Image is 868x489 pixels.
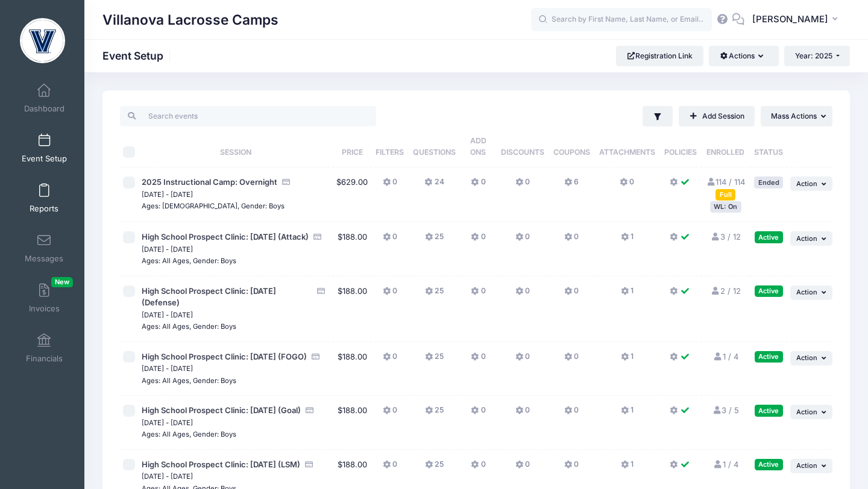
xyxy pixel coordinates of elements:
button: 0 [515,351,530,369]
div: Active [755,285,783,297]
i: Accepting Credit Card Payments [311,353,321,361]
span: Action [796,179,817,188]
span: Action [796,234,817,243]
a: 3 / 5 [712,405,739,415]
button: 25 [425,405,444,422]
button: Action [790,285,832,300]
span: Action [796,354,817,362]
button: 0 [471,459,485,476]
button: Mass Actions [761,106,832,126]
small: Ages: All Ages, Gender: Boys [142,376,236,385]
button: 0 [471,351,485,369]
span: Attachments [599,148,655,157]
button: Year: 2025 [784,46,850,66]
button: 0 [515,231,530,249]
button: 0 [383,405,397,422]
button: 0 [471,285,485,303]
td: $188.00 [333,396,371,450]
button: 0 [471,176,485,194]
span: High School Prospect Clinic: [DATE] (Attack) [142,232,309,241]
th: Status [750,126,787,167]
a: Add Session [679,106,755,126]
div: Active [755,405,783,416]
a: 1 / 4 [713,352,738,361]
button: 0 [564,351,579,369]
a: InvoicesNew [16,277,73,319]
th: Questions [408,126,460,167]
a: Messages [16,227,73,269]
small: [DATE] - [DATE] [142,472,193,481]
button: 1 [621,405,634,422]
span: Reports [30,204,58,214]
a: Reports [16,177,73,219]
input: Search events [120,106,376,126]
button: 0 [515,285,530,303]
th: Discounts [496,126,549,167]
small: Ages: [DEMOGRAPHIC_DATA], Gender: Boys [142,202,285,210]
small: [DATE] - [DATE] [142,190,193,199]
button: 0 [383,351,397,369]
button: 0 [383,176,397,194]
span: Add Ons [470,136,486,157]
button: 0 [383,231,397,249]
button: 1 [621,459,634,476]
span: Mass Actions [771,111,817,120]
span: Policies [664,148,697,157]
button: 0 [564,405,579,422]
div: Active [755,351,783,363]
span: Action [796,288,817,296]
a: Event Setup [16,127,73,169]
button: 0 [515,405,530,422]
i: Accepting Credit Card Payments [304,461,314,469]
button: 0 [383,459,397,476]
button: 1 [621,231,634,249]
button: 24 [424,176,444,194]
td: $188.00 [333,222,371,276]
i: Accepting Credit Card Payments [281,178,291,186]
small: [DATE] - [DATE] [142,245,193,254]
span: Discounts [501,148,544,157]
span: 2025 Instructional Camp: Overnight [142,177,277,187]
span: Messages [25,254,63,264]
small: Ages: All Ages, Gender: Boys [142,430,236,438]
span: [PERSON_NAME] [752,13,828,26]
span: New [51,277,73,287]
span: Action [796,408,817,416]
a: Registration Link [616,46,703,66]
button: 25 [425,285,444,303]
th: Session [139,126,333,167]
span: Action [796,461,817,470]
button: 6 [564,176,579,194]
button: 0 [383,285,397,303]
button: 0 [564,285,579,303]
button: Action [790,176,832,191]
i: Accepting Credit Card Payments [316,287,325,295]
button: 25 [425,231,444,249]
button: 0 [515,459,530,476]
span: High School Prospect Clinic: [DATE] (Defense) [142,286,276,308]
div: WL: On [710,201,741,213]
small: [DATE] - [DATE] [142,311,193,319]
i: Accepting Credit Card Payments [305,406,315,414]
td: $188.00 [333,342,371,396]
span: Coupons [553,148,590,157]
span: High School Prospect Clinic: [DATE] (Goal) [142,405,301,415]
th: Attachments [594,126,660,167]
h1: Event Setup [102,49,174,62]
a: 1 / 4 [713,459,738,469]
th: Enrolled [701,126,750,167]
button: Action [790,405,832,419]
span: High School Prospect Clinic: [DATE] (FOGO) [142,352,307,361]
div: Ended [754,176,783,188]
small: [DATE] - [DATE] [142,419,193,427]
button: 25 [425,351,444,369]
a: 114 / 114 Full [706,177,745,199]
th: Add Ons [460,126,496,167]
div: Active [755,231,783,243]
span: Invoices [29,304,60,314]
td: $188.00 [333,276,371,342]
button: 25 [425,459,444,476]
div: Active [755,459,783,470]
button: Action [790,231,832,246]
small: Ages: All Ages, Gender: Boys [142,322,236,331]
